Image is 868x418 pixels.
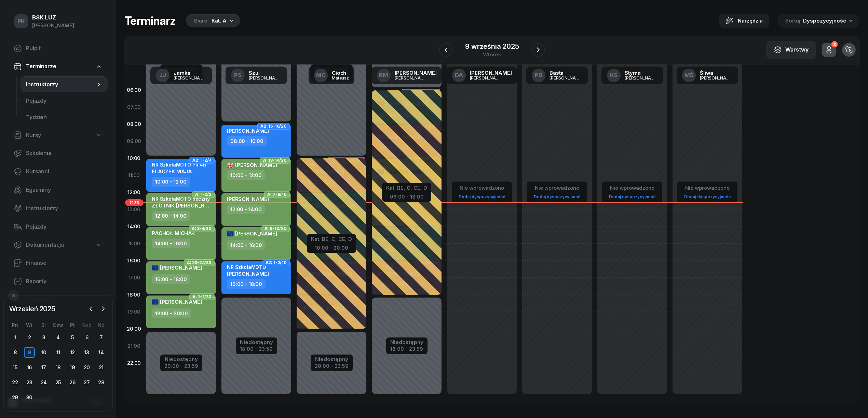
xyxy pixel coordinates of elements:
[22,322,37,328] div: Wt
[822,43,836,57] button: 3
[234,72,242,78] span: PS
[53,332,64,343] div: 4
[719,14,769,28] button: Narzędzia
[212,17,227,25] div: Kat. A
[267,194,287,195] span: A: 7-8/10
[10,332,21,343] div: 1
[159,72,166,78] span: JJ
[96,332,107,343] div: 7
[531,193,583,201] a: Dodaj dyspozycyjność
[311,235,352,251] button: Kat. BE, C, CE, D10:00 - 20:00
[174,76,206,80] div: [PERSON_NAME]
[94,322,108,328] div: Nd
[390,345,423,352] div: 18:00 - 23:59
[6,303,58,314] span: Wrzesień 2025
[24,392,35,403] div: 30
[38,347,49,358] div: 10
[8,273,108,290] a: Raporty
[738,17,763,25] span: Narzędzia
[606,193,658,201] a: Dodaj dyspozycyjność
[96,362,107,373] div: 21
[160,264,202,271] span: [PERSON_NAME]
[124,99,144,116] div: 07:00
[10,392,21,403] div: 29
[456,182,508,202] button: Nie wprowadzonoDodaj dyspozycyjność
[26,167,102,176] span: Kursanci
[311,235,352,244] div: Kat. BE, C, CE, D
[96,347,107,358] div: 14
[610,72,618,78] span: KS
[531,182,583,202] button: Nie wprowadzonoDodaj dyspozycyjność
[124,150,144,167] div: 10:00
[152,211,190,221] div: 12:00 - 14:00
[38,362,49,373] div: 17
[164,357,198,362] div: Niedostępny
[8,200,108,217] a: Instruktorzy
[152,196,212,202] div: NR SzkołaMOTO boczny
[240,345,273,352] div: 18:00 - 23:59
[226,67,287,84] a: PSSzul[PERSON_NAME]
[316,72,326,78] span: MC
[831,41,838,48] div: 3
[315,355,349,370] button: Niedostępny20:00 - 23:59
[8,59,108,74] a: Terminarze
[67,347,78,358] div: 12
[8,163,108,180] a: Kursanci
[24,332,35,343] div: 2
[249,70,282,75] div: Szul
[21,93,108,109] a: Pojazdy
[8,145,108,161] a: Szkolenia
[53,362,64,373] div: 18
[535,72,542,78] span: PB
[17,18,25,24] span: PK
[470,76,503,80] div: [PERSON_NAME]
[150,67,212,84] a: JJJamka[PERSON_NAME]
[187,262,212,263] span: A: 23-24/30
[124,337,144,355] div: 21:00
[606,184,658,192] div: Nie wprowadzono
[681,184,733,192] div: Nie wprowadzono
[263,160,287,161] span: A: 13-14/20
[606,182,658,202] button: Nie wprowadzonoDodaj dyspozycyjność
[67,332,78,343] div: 5
[81,362,92,373] div: 20
[240,338,273,353] button: Niedostępny18:00 - 23:59
[124,252,144,269] div: 16:00
[124,355,144,372] div: 22:00
[10,362,21,373] div: 15
[227,279,266,289] div: 16:00 - 18:00
[194,17,207,25] div: Biuro
[684,72,694,78] span: MŚ
[681,193,733,201] a: Dodaj dyspozycyjność
[456,193,508,201] a: Dodaj dyspozycyjność
[24,347,35,358] div: 9
[26,113,102,122] span: Tydzień
[227,196,269,202] span: [PERSON_NAME]
[677,67,738,84] a: MŚŚliwa[PERSON_NAME]
[152,162,206,168] div: NR SzkołaMOTO PR 4h
[164,362,198,369] div: 20:00 - 23:59
[38,332,49,343] div: 3
[371,67,442,84] a: RM[PERSON_NAME][PERSON_NAME]
[67,362,78,373] div: 19
[152,274,190,284] div: 16:00 - 18:00
[192,160,212,161] span: A2: 1-2/4
[227,170,265,180] div: 10:00 - 12:00
[37,322,51,328] div: Śr
[152,168,192,175] span: FLACZEK MAJA
[249,76,282,80] div: [PERSON_NAME]
[8,292,108,308] a: Ustawienia
[785,16,802,25] span: Sortuj
[192,228,212,229] span: A: 3-4/20
[227,240,266,250] div: 14:00 - 16:00
[152,239,190,248] div: 14:00 - 16:00
[700,76,733,80] div: [PERSON_NAME]
[124,133,144,150] div: 09:00
[332,70,349,75] div: Cioch
[192,296,212,298] span: A: 1-2/30
[395,76,428,80] div: [PERSON_NAME]
[266,262,287,263] span: A2: 1-2/10
[124,269,144,286] div: 17:00
[124,15,176,27] h1: Terminarz
[227,271,269,277] span: [PERSON_NAME]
